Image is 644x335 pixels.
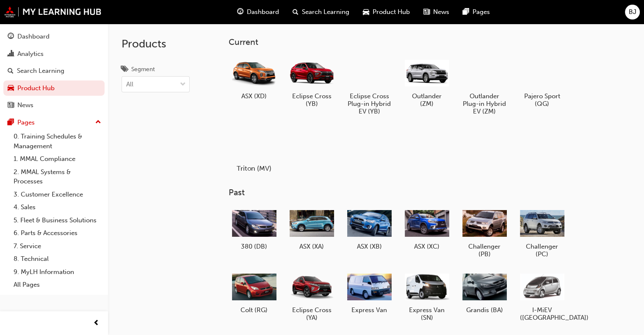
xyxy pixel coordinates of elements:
[344,268,395,317] a: Express Van
[629,7,636,17] span: BJ
[3,46,105,62] a: Analytics
[286,205,337,254] a: ASX (XA)
[462,243,507,258] h5: Challenger (PB)
[456,3,497,21] a: pages-iconPages
[17,32,50,42] div: Dashboard
[8,85,14,92] span: car-icon
[10,201,105,214] a: 4. Sales
[232,243,276,250] h5: 380 (DB)
[232,92,276,100] h5: ASX (XD)
[229,268,279,317] a: Colt (RG)
[229,125,279,174] a: Triton (MV)
[347,306,392,314] h5: Express Van
[4,6,102,17] img: mmal
[433,7,449,17] span: News
[10,214,105,227] a: 5. Fleet & Business Solutions
[290,306,334,321] h5: Eclipse Cross (YA)
[401,205,452,254] a: ASX (XC)
[229,37,630,47] h3: Current
[17,100,33,110] div: News
[93,318,100,329] span: prev-icon
[10,266,105,279] a: 9. MyLH Information
[520,92,564,108] h5: Pajero Sport (QG)
[237,7,243,17] span: guage-icon
[229,188,630,197] h3: Past
[95,117,101,128] span: up-icon
[417,3,456,21] a: news-iconNews
[462,306,507,314] h5: Grandis (BA)
[247,7,279,17] span: Dashboard
[473,7,490,17] span: Pages
[3,115,105,130] button: Pages
[10,227,105,240] a: 6. Parts & Accessories
[229,205,279,254] a: 380 (DB)
[3,29,105,44] a: Dashboard
[17,49,44,59] div: Analytics
[405,306,449,321] h5: Express Van (SN)
[180,79,186,90] span: down-icon
[131,65,155,74] div: Segment
[286,54,337,111] a: Eclipse Cross (YB)
[8,102,14,109] span: news-icon
[347,243,392,250] h5: ASX (XB)
[3,27,105,115] button: DashboardAnalyticsSearch LearningProduct HubNews
[302,7,349,17] span: Search Learning
[8,67,14,75] span: search-icon
[231,164,278,172] h5: Triton (MV)
[126,80,133,89] div: All
[10,278,105,291] a: All Pages
[290,92,334,108] h5: Eclipse Cross (YB)
[290,243,334,250] h5: ASX (XA)
[3,63,105,79] a: Search Learning
[344,54,395,118] a: Eclipse Cross Plug-in Hybrid EV (YB)
[8,119,14,127] span: pages-icon
[423,7,430,17] span: news-icon
[373,7,410,17] span: Product Hub
[463,7,469,17] span: pages-icon
[405,92,449,108] h5: Outlander (ZM)
[517,268,567,325] a: I-MiEV ([GEOGRAPHIC_DATA])
[401,268,452,325] a: Express Van (SN)
[459,205,510,261] a: Challenger (PB)
[459,268,510,317] a: Grandis (BA)
[229,54,279,103] a: ASX (XD)
[517,205,567,261] a: Challenger (PC)
[230,3,286,21] a: guage-iconDashboard
[10,166,105,188] a: 2. MMAL Systems & Processes
[10,152,105,166] a: 1. MMAL Compliance
[625,5,640,19] button: BJ
[3,80,105,96] a: Product Hub
[520,243,564,258] h5: Challenger (PC)
[17,118,35,127] div: Pages
[232,306,276,314] h5: Colt (RG)
[122,66,128,74] span: tags-icon
[347,92,392,115] h5: Eclipse Cross Plug-in Hybrid EV (YB)
[344,205,395,254] a: ASX (XB)
[293,7,299,17] span: search-icon
[286,268,337,325] a: Eclipse Cross (YA)
[356,3,417,21] a: car-iconProduct Hub
[459,54,510,118] a: Outlander Plug-in Hybrid EV (ZM)
[401,54,452,111] a: Outlander (ZM)
[10,130,105,152] a: 0. Training Schedules & Management
[8,50,14,58] span: chart-icon
[462,92,507,115] h5: Outlander Plug-in Hybrid EV (ZM)
[122,37,190,51] h2: Products
[520,306,564,321] h5: I-MiEV ([GEOGRAPHIC_DATA])
[363,7,369,17] span: car-icon
[3,97,105,113] a: News
[10,188,105,201] a: 3. Customer Excellence
[10,252,105,266] a: 8. Technical
[10,240,105,253] a: 7. Service
[405,243,449,250] h5: ASX (XC)
[286,3,356,21] a: search-iconSearch Learning
[517,54,567,111] a: Pajero Sport (QG)
[8,33,14,41] span: guage-icon
[17,66,64,76] div: Search Learning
